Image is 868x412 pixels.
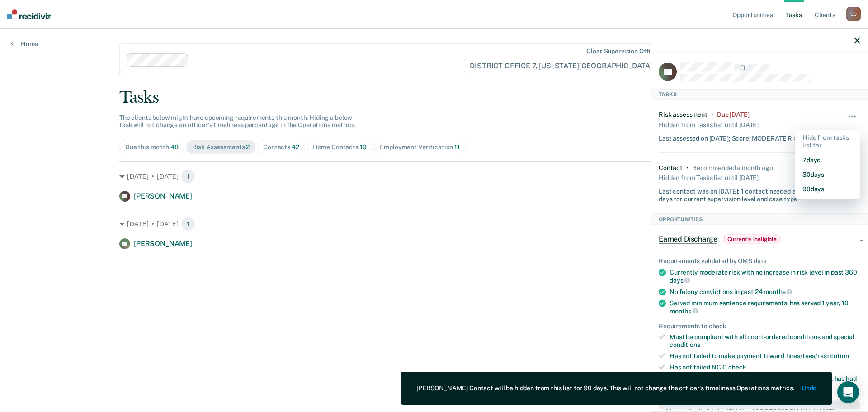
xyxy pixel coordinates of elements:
[313,143,367,151] div: Home Contacts
[586,47,663,55] div: Clear supervision officers
[795,167,860,181] button: 30 days
[181,169,195,184] span: 1
[659,184,827,203] div: Last contact was on [DATE]; 1 contact needed every 45 days for current supervision level and case...
[380,143,459,151] div: Employment Verification
[659,118,759,131] div: Hidden from Tasks list until [DATE]
[670,288,860,296] div: No felony convictions in past 24
[125,143,179,151] div: Due this month
[670,307,698,314] span: months
[651,214,868,225] div: Opportunities
[659,322,860,330] div: Requirements to check
[119,114,356,129] span: The clients below might have upcoming requirements this month. Hiding a below task will not chang...
[7,9,51,19] img: Recidiviz
[711,111,713,118] div: •
[292,143,299,151] span: 42
[795,152,860,167] button: 7 days
[119,217,749,231] div: [DATE] • [DATE]
[246,143,250,151] span: 2
[263,143,299,151] div: Contacts
[670,341,700,348] span: conditions
[786,352,849,360] span: fines/fees/restitution
[846,7,861,21] div: B C
[464,59,665,73] span: DISTRICT OFFICE 7, [US_STATE][GEOGRAPHIC_DATA]
[837,381,859,403] div: Open Intercom Messenger
[454,143,460,151] span: 11
[692,164,773,171] div: Recommended a month ago
[670,363,860,371] div: Has not failed NCIC
[119,169,749,184] div: [DATE] • [DATE]
[659,235,717,244] span: Earned Discharge
[170,143,179,151] span: 48
[181,217,195,231] span: 1
[670,299,860,315] div: Served minimum sentence requirements: has served 1 year, 10
[717,111,750,118] div: Due 5 months ago
[119,88,749,107] div: Tasks
[360,143,367,151] span: 19
[802,384,816,392] button: Undo
[659,171,759,184] div: Hidden from Tasks list until [DATE]
[795,130,860,153] div: Hide from tasks list for...
[670,333,860,349] div: Must be compliant with all court-ordered conditions and special
[651,89,868,99] div: Tasks
[724,235,780,244] span: Currently ineligible
[764,288,792,295] span: months
[416,384,794,392] div: [PERSON_NAME] Contact will be hidden from this list for 90 days. This will not change the officer...
[670,352,860,360] div: Has not failed to make payment toward
[134,192,192,200] span: [PERSON_NAME]
[728,363,746,370] span: check
[670,269,860,284] div: Currently moderate risk with no increase in risk level in past 360
[134,239,192,248] span: [PERSON_NAME]
[670,276,690,284] span: days
[11,40,38,48] a: Home
[659,131,802,142] div: Last assessed on [DATE]; Score: MODERATE RISK
[795,181,860,196] button: 90 days
[659,257,860,265] div: Requirements validated by OMS data
[659,111,708,118] div: Risk assessment
[659,164,683,171] div: Contact
[686,164,689,171] div: •
[651,225,868,254] div: Earned DischargeCurrently ineligible
[192,143,250,151] div: Risk Assessments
